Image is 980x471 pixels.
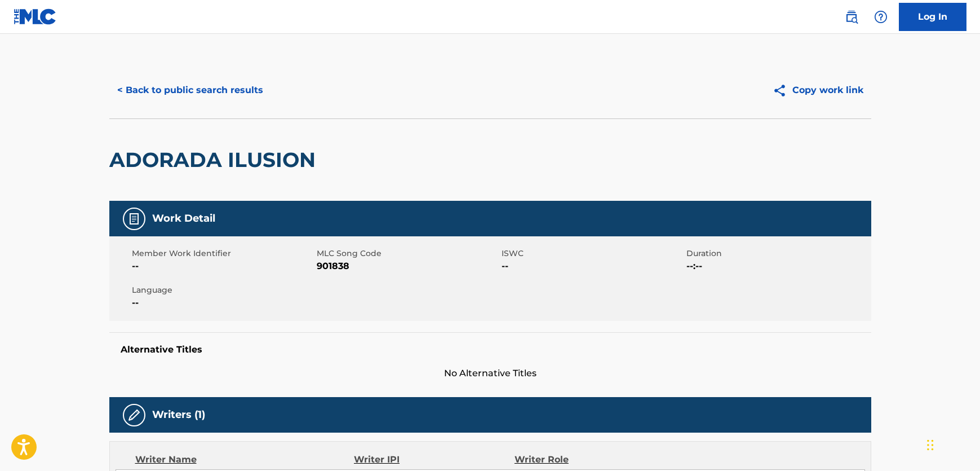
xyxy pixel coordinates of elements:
img: Work Detail [127,212,141,226]
img: help [874,10,888,24]
h5: Work Detail [152,212,215,225]
span: Member Work Identifier [132,248,314,259]
span: MLC Song Code [317,248,499,259]
span: -- [502,259,684,273]
div: Writer IPI [354,453,515,466]
span: No Alternative Titles [109,367,871,380]
iframe: Chat Widget [924,417,980,471]
h5: Alternative Titles [121,344,860,355]
h2: ADORADA ILUSION [109,147,321,173]
img: MLC Logo [14,8,57,25]
span: -- [132,296,314,310]
img: Writers [127,408,141,422]
span: 901838 [317,259,499,273]
img: Copy work link [773,83,792,98]
img: search [845,10,858,24]
span: Duration [686,248,868,259]
div: Writer Role [515,453,660,466]
span: --:-- [686,259,868,273]
span: Language [132,284,314,296]
div: Writer Name [135,453,354,466]
a: Public Search [840,6,863,28]
a: Log In [899,3,966,31]
span: ISWC [502,248,684,259]
div: Drag [927,428,934,462]
button: Copy work link [765,76,871,104]
div: Help [870,6,892,28]
span: -- [132,259,314,273]
h5: Writers (1) [152,408,205,421]
button: < Back to public search results [109,76,271,104]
